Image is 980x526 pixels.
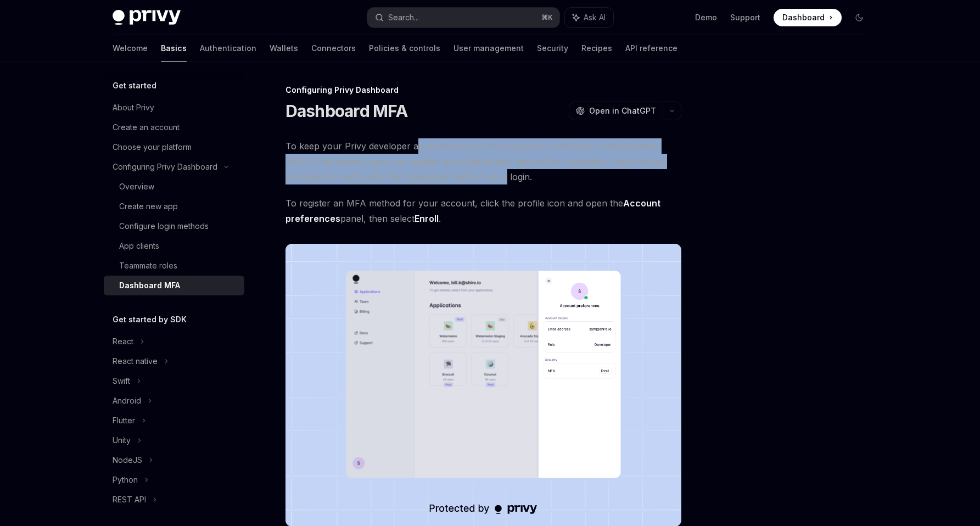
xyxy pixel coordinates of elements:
[104,236,244,256] a: App clients
[113,493,146,506] div: REST API
[113,355,158,368] div: React native
[113,313,187,326] h5: Get started by SDK
[119,180,154,193] div: Overview
[113,335,133,348] div: React
[415,213,439,224] strong: Enroll
[285,101,407,121] h1: Dashboard MFA
[119,259,177,272] div: Teammate roles
[589,105,656,116] span: Open in ChatGPT
[113,35,148,61] a: Welcome
[367,8,559,27] button: Search...⌘K
[541,13,553,22] span: ⌘ K
[113,394,141,407] div: Android
[270,35,298,61] a: Wallets
[584,12,606,23] span: Ask AI
[565,8,613,27] button: Ask AI
[119,279,180,292] div: Dashboard MFA
[104,137,244,157] a: Choose your platform
[730,12,760,23] a: Support
[113,414,135,427] div: Flutter
[782,12,825,23] span: Dashboard
[311,35,356,61] a: Connectors
[774,9,842,26] a: Dashboard
[581,35,612,61] a: Recipes
[285,138,681,184] span: To keep your Privy developer account secure, Privy supports multi-factor authentication (MFA). Da...
[695,12,717,23] a: Demo
[119,200,178,213] div: Create new app
[453,35,524,61] a: User management
[113,141,192,154] div: Choose your platform
[119,220,209,233] div: Configure login methods
[369,35,440,61] a: Policies & controls
[388,11,419,24] div: Search...
[113,79,156,92] h5: Get started
[850,9,868,26] button: Toggle dark mode
[285,195,681,226] span: To register an MFA method for your account, click the profile icon and open the panel, then select .
[104,98,244,117] a: About Privy
[119,239,159,253] div: App clients
[104,276,244,295] a: Dashboard MFA
[104,216,244,236] a: Configure login methods
[537,35,568,61] a: Security
[113,454,142,467] div: NodeJS
[113,10,181,25] img: dark logo
[113,434,131,447] div: Unity
[104,256,244,276] a: Teammate roles
[104,197,244,216] a: Create new app
[113,160,217,174] div: Configuring Privy Dashboard
[113,473,138,486] div: Python
[113,101,154,114] div: About Privy
[625,35,677,61] a: API reference
[161,35,187,61] a: Basics
[200,35,256,61] a: Authentication
[569,102,663,120] button: Open in ChatGPT
[285,85,681,96] div: Configuring Privy Dashboard
[104,177,244,197] a: Overview
[104,117,244,137] a: Create an account
[113,121,180,134] div: Create an account
[113,374,130,388] div: Swift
